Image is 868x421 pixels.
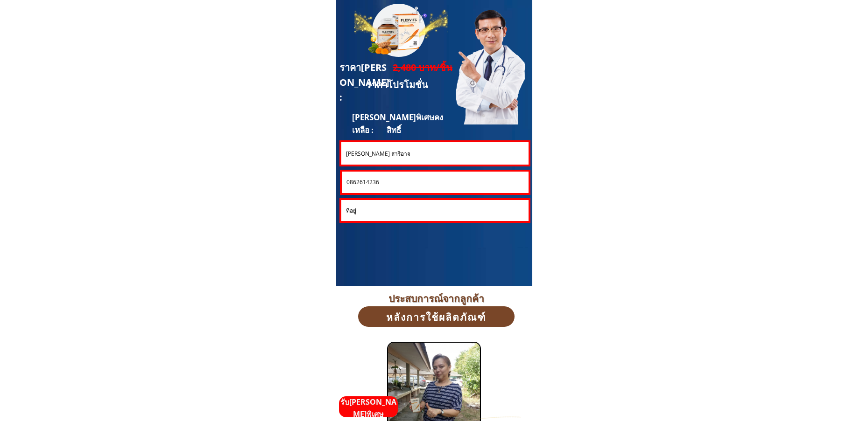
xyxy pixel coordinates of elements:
h3: ราคา[PERSON_NAME] : [339,60,393,105]
input: ที่อยู่ [344,200,526,221]
h3: หลังการใช้ผลิตภัณฑ์ [363,309,509,324]
input: ชื่อ-นามสกุล [344,142,526,165]
input: หมายเลขโทรศัพท์ [344,172,526,193]
h3: ประสบการณ์จากลูกค้า [341,291,531,304]
h3: ราคาโปรโมชั่น [366,77,436,92]
h3: [PERSON_NAME]พิเศษคงเหลือ : สิทธิ์ [352,111,456,136]
p: รับ[PERSON_NAME]พิเศษ [339,396,398,420]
